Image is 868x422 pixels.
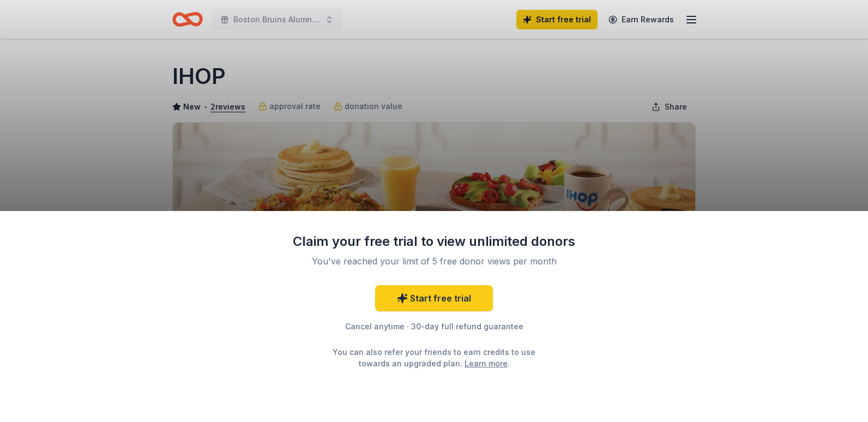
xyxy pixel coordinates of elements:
div: You've reached your limit of 5 free donor views per month [305,255,563,268]
div: You can also refer your friends to earn credits to use towards an upgraded plan. . [323,346,545,369]
div: Claim your free trial to view unlimited donors [292,233,576,250]
a: Learn more [465,358,508,369]
a: Start free trial [375,285,493,311]
div: Cancel anytime · 30-day full refund guarantee [292,320,576,333]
